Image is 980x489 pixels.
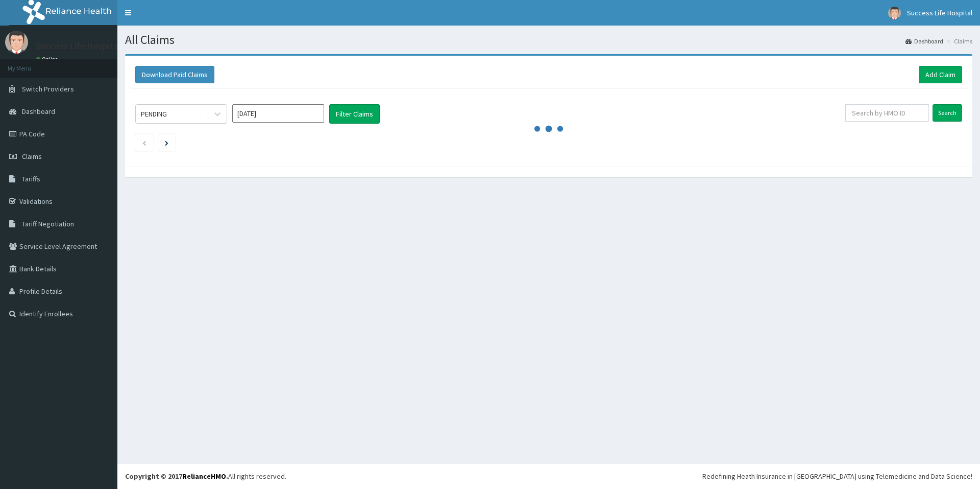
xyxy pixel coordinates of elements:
input: Select Month and Year [232,104,324,123]
input: Search by HMO ID [845,104,929,122]
div: Redefining Heath Insurance in [GEOGRAPHIC_DATA] using Telemedicine and Data Science! [702,471,972,481]
footer: All rights reserved. [117,463,980,489]
div: PENDING [141,109,167,119]
svg: audio-loading [533,113,564,144]
a: Online [36,56,60,63]
span: Dashboard [22,107,55,116]
img: User Image [888,7,901,19]
span: Tariffs [22,174,40,183]
a: RelianceHMO [182,472,226,481]
button: Filter Claims [329,104,380,124]
button: Download Paid Claims [135,66,214,83]
a: Add Claim [919,66,962,83]
span: Claims [22,152,42,161]
a: Dashboard [905,37,943,45]
strong: Copyright © 2017 . [125,472,228,481]
span: Success Life Hospital [907,8,972,17]
h1: All Claims [125,33,972,46]
a: Next page [165,138,168,147]
span: Switch Providers [22,84,74,94]
li: Claims [944,37,972,45]
a: Previous page [142,138,146,147]
input: Search [933,104,962,122]
img: User Image [5,31,28,54]
span: Tariff Negotiation [22,219,74,228]
p: Success Life Hospital [36,41,121,51]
